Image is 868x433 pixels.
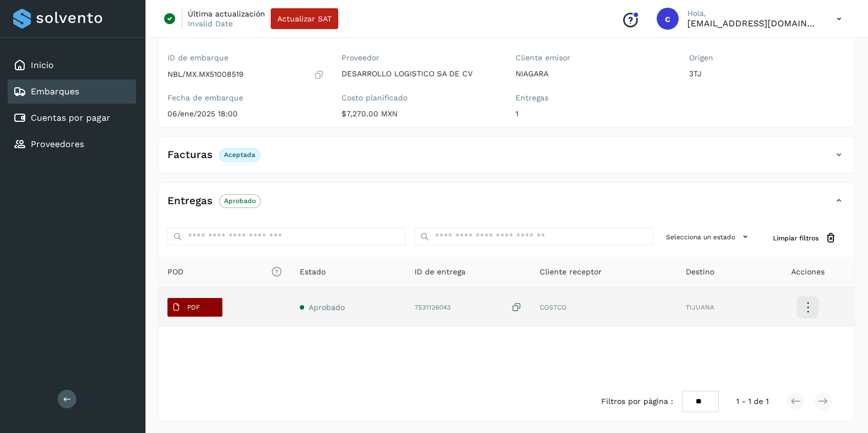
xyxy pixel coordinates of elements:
[167,53,324,63] label: ID de embarque
[31,139,84,149] a: Proveedores
[689,53,845,63] label: Origen
[764,228,845,248] button: Limpiar filtros
[516,93,672,103] label: Entregas
[540,266,602,278] span: Cliente receptor
[224,197,256,205] p: Aprobado
[516,69,672,78] p: NIAGARA
[167,266,282,278] span: POD
[187,303,200,311] p: PDF
[277,15,332,23] span: Actualizar SAT
[167,70,244,79] p: NBL/MX.MX51008519
[341,93,498,103] label: Costo planificado
[773,233,819,243] span: Limpiar filtros
[309,303,345,312] span: Aprobado
[31,113,110,123] a: Cuentas por pagar
[791,266,824,278] span: Acciones
[516,109,672,119] p: 1
[8,80,136,104] div: Embarques
[415,302,523,313] div: 7531126043
[167,195,212,207] h4: Entregas
[271,8,338,29] button: Actualizar SAT
[167,109,324,119] p: 06/ene/2025 18:00
[736,396,769,407] span: 1 - 1 de 1
[8,53,136,77] div: Inicio
[687,9,819,18] p: Hola,
[601,396,673,407] span: Filtros por página :
[341,53,498,63] label: Proveedor
[159,192,854,219] div: EntregasAprobado
[188,19,233,29] p: Invalid Date
[341,69,498,78] p: DESARROLLO LOGISTICO SA DE CV
[300,266,326,278] span: Estado
[31,60,54,70] a: Inicio
[188,9,265,19] p: Última actualización
[167,298,222,317] button: PDF
[224,151,255,159] p: Aceptada
[689,69,845,78] p: 3TJ
[167,93,324,103] label: Fecha de embarque
[167,149,212,161] h4: Facturas
[31,86,79,97] a: Embarques
[415,266,466,278] span: ID de entrega
[531,288,676,327] td: COSTCO
[516,53,672,63] label: Cliente emisor
[341,109,498,119] p: $7,270.00 MXN
[685,266,714,278] span: Destino
[8,132,136,156] div: Proveedores
[687,18,819,29] p: calbor@niagarawater.com
[676,288,761,327] td: TIJUANA
[662,228,755,246] button: Selecciona un estado
[8,106,136,130] div: Cuentas por pagar
[159,145,854,173] div: FacturasAceptada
